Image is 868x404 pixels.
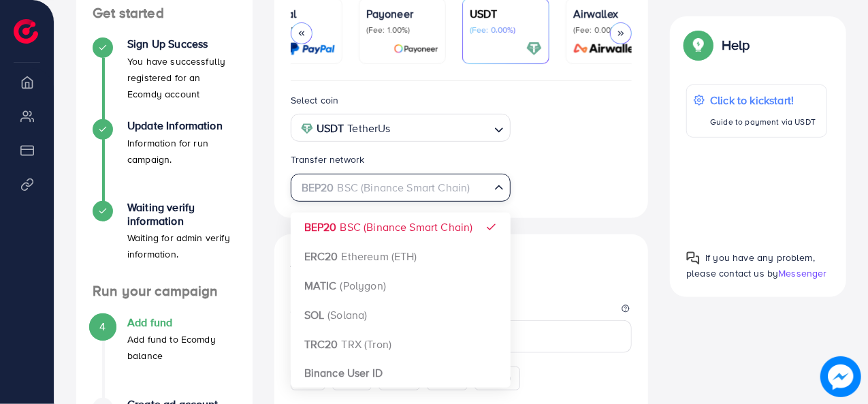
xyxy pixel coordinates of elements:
[76,283,253,300] h4: Run your campaign
[573,5,645,22] p: Airwallex
[76,5,253,22] h4: Get started
[76,37,253,119] li: Sign Up Success
[291,251,357,270] h3: Add fund
[127,37,236,50] h4: Sign Up Success
[291,114,511,142] div: Search for option
[263,5,335,22] p: PayPal
[127,230,236,262] p: Waiting for admin verify information.
[686,251,815,280] span: If you have any problem, please contact us by
[291,174,511,202] div: Search for option
[347,119,390,138] span: TetherUs
[127,331,236,364] p: Add fund to Ecomdy balance
[297,177,489,198] input: Search for option
[569,41,645,57] img: card
[573,25,645,35] p: (Fee: 0.00%)
[436,371,460,385] span: $500
[127,53,236,102] p: You have successfully registered for an Ecomdy account
[76,119,253,201] li: Update Information
[686,251,700,265] img: Popup guide
[395,118,489,139] input: Search for option
[710,114,816,130] p: Guide to payment via USDT
[291,153,365,166] label: Transfer network
[393,41,438,57] img: card
[366,5,438,22] p: Payoneer
[387,371,411,385] span: $200
[483,371,511,385] span: $1000
[300,371,317,385] span: $50
[127,201,236,227] h4: Waiting verify information
[470,25,542,35] p: (Fee: 0.00%)
[526,41,542,57] img: card
[99,319,106,335] span: 4
[76,316,253,398] li: Add fund
[14,19,38,44] img: logo
[127,135,236,168] p: Information for run campaign.
[127,119,236,132] h4: Update Information
[317,119,344,138] strong: USDT
[710,92,816,108] p: Click to kickstart!
[291,276,632,292] p: Enter amount you want to top-up
[291,93,339,107] label: Select coin
[722,37,750,53] p: Help
[76,201,253,283] li: Waiting verify information
[778,266,826,280] span: Messenger
[291,303,632,320] legend: Amount
[470,5,542,22] p: USDT
[366,25,438,35] p: (Fee: 1.00%)
[686,33,711,57] img: Popup guide
[820,356,861,397] img: image
[289,41,335,57] img: card
[301,123,313,135] img: coin
[127,316,236,329] h4: Add fund
[341,371,363,385] span: $100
